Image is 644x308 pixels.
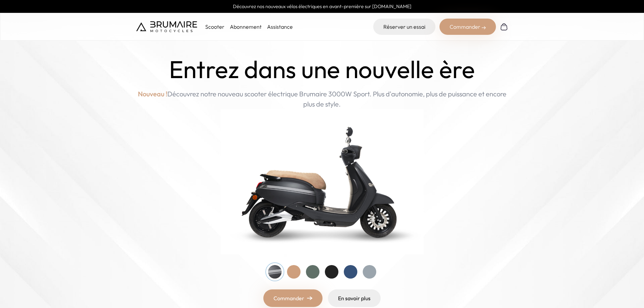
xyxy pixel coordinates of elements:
p: Découvrez notre nouveau scooter électrique Brumaire 3000W Sport. Plus d'autonomie, plus de puissa... [136,89,508,109]
a: Réserver un essai [373,19,435,35]
a: Commander [263,289,323,307]
a: Assistance [267,23,293,30]
a: Abonnement [230,23,262,30]
p: Scooter [205,23,224,31]
img: right-arrow.png [307,296,312,300]
h1: Entrez dans une nouvelle ère [169,55,475,84]
img: Brumaire Motocycles [136,21,197,32]
div: Commander [439,19,496,35]
img: Panier [500,23,508,31]
span: Nouveau ! [138,89,167,99]
a: En savoir plus [328,289,381,307]
img: right-arrow-2.png [482,26,486,30]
